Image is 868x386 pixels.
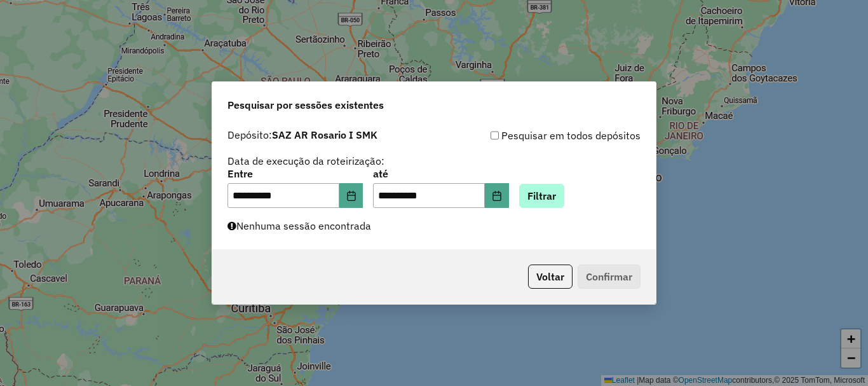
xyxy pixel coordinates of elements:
button: Filtrar [519,184,564,208]
button: Voltar [528,265,573,289]
label: Nenhuma sessão encontrada [227,218,371,233]
label: até [373,166,508,181]
span: Pesquisar por sessões existentes [227,97,384,113]
button: Choose Date [339,183,363,209]
strong: SAZ AR Rosario I SMK [272,128,377,141]
label: Data de execução da roteirização: [227,153,384,169]
label: Entre [227,166,363,181]
div: Pesquisar em todos depósitos [434,128,641,143]
label: Depósito: [227,127,377,142]
button: Choose Date [485,183,509,209]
